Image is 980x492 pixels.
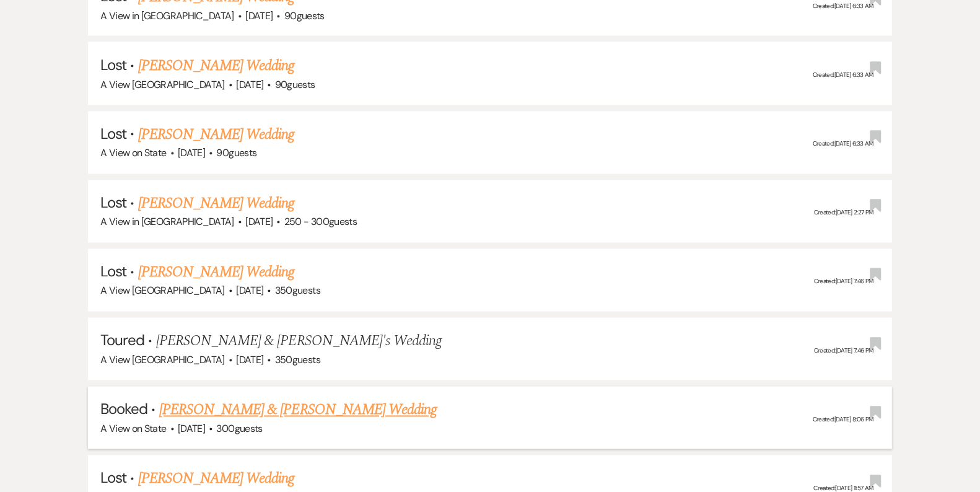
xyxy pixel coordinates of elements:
span: [DATE] [245,9,273,22]
span: Created: [DATE] 7:46 PM [814,346,873,354]
span: 90 guests [284,9,325,22]
span: Created: [DATE] 6:33 AM [813,139,873,147]
span: 250 - 300 guests [284,216,357,229]
span: [DATE] [178,423,205,436]
span: Created: [DATE] 2:27 PM [814,209,873,217]
span: Created: [DATE] 6:33 AM [813,2,873,10]
span: [PERSON_NAME] & [PERSON_NAME]'s Wedding [156,330,442,353]
span: Toured [100,331,144,350]
a: [PERSON_NAME] Wedding [138,261,295,284]
span: Created: [DATE] 8:06 PM [813,415,873,423]
span: 90 guests [217,147,257,160]
span: A View [GEOGRAPHIC_DATA] [100,78,225,91]
a: [PERSON_NAME] Wedding [138,55,295,77]
span: [DATE] [236,78,263,91]
span: Lost [100,125,126,144]
span: Created: [DATE] 11:57 AM [814,484,873,492]
a: [PERSON_NAME] Wedding [138,124,295,146]
span: 350 guests [275,354,320,367]
span: 350 guests [275,284,320,297]
span: 90 guests [275,78,315,91]
span: Created: [DATE] 6:33 AM [813,71,873,79]
span: [DATE] [236,284,263,297]
span: A View on State [100,147,166,160]
span: A View on State [100,423,166,436]
span: Lost [100,55,126,74]
span: [DATE] [245,216,273,229]
a: [PERSON_NAME] & [PERSON_NAME] Wedding [159,399,437,421]
span: Lost [100,193,126,213]
span: Booked [100,400,147,419]
a: [PERSON_NAME] Wedding [138,468,295,490]
span: A View [GEOGRAPHIC_DATA] [100,284,225,297]
span: Lost [100,468,126,488]
span: [DATE] [178,147,205,160]
span: A View in [GEOGRAPHIC_DATA] [100,9,234,22]
span: 300 guests [217,423,263,436]
span: A View in [GEOGRAPHIC_DATA] [100,216,234,229]
span: A View [GEOGRAPHIC_DATA] [100,354,225,367]
span: [DATE] [236,354,263,367]
span: Created: [DATE] 7:46 PM [814,278,873,286]
a: [PERSON_NAME] Wedding [138,193,295,215]
span: Lost [100,262,126,281]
